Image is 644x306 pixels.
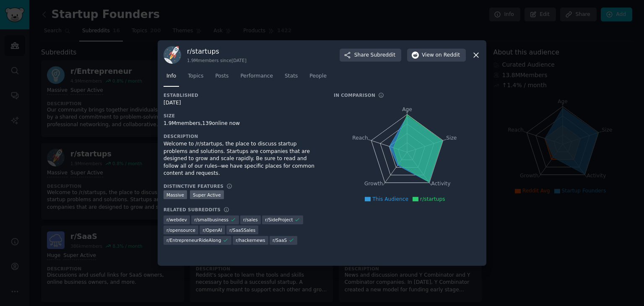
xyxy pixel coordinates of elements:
[215,73,229,80] span: Posts
[164,46,181,64] img: startups
[285,73,298,80] span: Stats
[164,113,322,119] h3: Size
[203,227,222,233] span: r/ OpenAI
[166,227,195,233] span: r/ opensource
[187,47,247,56] h3: r/ startups
[306,70,330,87] a: People
[236,237,265,243] span: r/ hackernews
[164,92,322,98] h3: Established
[407,49,466,62] button: Viewon Reddit
[240,73,273,80] span: Performance
[446,135,457,141] tspan: Size
[420,196,445,202] span: r/startups
[166,217,187,223] span: r/ webdev
[164,183,223,189] h3: Distinctive Features
[187,57,247,63] div: 1.9M members since [DATE]
[431,181,451,187] tspan: Activity
[273,237,287,243] span: r/ SaaS
[354,52,395,59] span: Share
[364,181,383,187] tspan: Growth
[164,133,322,139] h3: Description
[166,73,176,80] span: Info
[402,106,412,112] tspan: Age
[309,73,327,80] span: People
[436,52,460,59] span: on Reddit
[166,237,221,243] span: r/ EntrepreneurRideAlong
[164,207,221,213] h3: Related Subreddits
[164,190,187,199] div: Massive
[372,196,408,202] span: This Audience
[164,70,179,87] a: Info
[422,52,460,59] span: View
[212,70,231,87] a: Posts
[237,70,276,87] a: Performance
[265,217,293,223] span: r/ SideProject
[188,73,203,80] span: Topics
[164,140,322,177] div: Welcome to /r/startups, the place to discuss startup problems and solutions. Startups are compani...
[340,49,401,62] button: ShareSubreddit
[352,135,368,141] tspan: Reach
[185,70,206,87] a: Topics
[190,190,224,199] div: Super Active
[229,227,255,233] span: r/ SaaSSales
[194,217,229,223] span: r/ smallbusiness
[282,70,301,87] a: Stats
[164,120,322,127] div: 1.9M members, 139 online now
[164,99,322,107] div: [DATE]
[243,217,258,223] span: r/ sales
[371,52,395,59] span: Subreddit
[334,92,375,98] h3: In Comparison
